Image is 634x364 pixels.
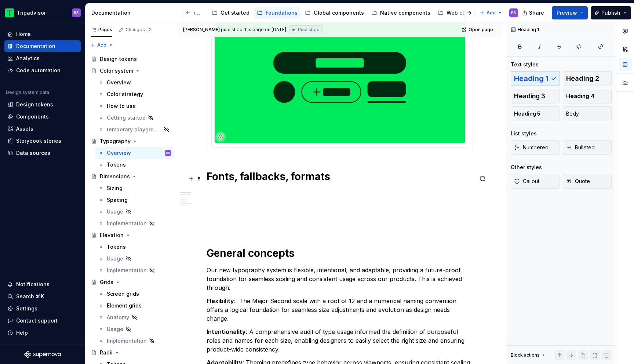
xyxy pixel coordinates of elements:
a: Implementation [95,265,174,276]
div: Text styles [511,61,539,68]
img: 0ed0e8b8-9446-497d-bad0-376821b19aa5.png [5,8,14,17]
div: Foundations [266,9,298,17]
div: Overview [107,79,131,86]
span: [PERSON_NAME] [183,27,220,33]
div: Tokens [107,243,126,251]
button: Callout [511,174,560,189]
a: Anatomy [95,312,174,323]
div: Block actions [511,352,540,358]
button: Add [477,8,505,18]
div: Anatomy [107,314,129,321]
span: Add [487,10,496,16]
div: Color strategy [107,91,143,98]
button: Search ⌘K [4,291,81,302]
a: Design tokens [88,53,174,65]
a: Documentation [4,40,81,52]
a: Open page [459,25,496,35]
a: Storybook stories [4,135,81,147]
div: Home [16,30,31,38]
a: Elevation [88,229,174,241]
svg: Supernova Logo [24,351,61,358]
span: Callout [514,178,539,185]
a: Getting started [95,112,174,124]
div: Components [16,113,49,120]
span: Preview [557,9,577,17]
div: Data sources [16,149,50,157]
strong: Flexibility [207,297,234,305]
div: Assets [16,125,33,132]
div: Usage [107,255,123,262]
a: Screen grids [95,288,174,300]
a: Usage [95,253,174,265]
button: Publish [591,6,631,19]
div: Block actions [511,350,546,360]
a: Radii [88,347,174,358]
a: temporary playground [95,124,174,135]
div: Tokens [107,161,126,168]
button: Add [88,40,116,50]
div: Typography [100,138,131,145]
div: BS [166,149,170,157]
span: Heading 5 [514,110,540,117]
span: Publish [601,9,620,17]
a: Grids [88,276,174,288]
span: Body [566,110,579,117]
div: Elevation [100,232,124,239]
a: Dimensions [88,171,174,182]
div: Global components [314,9,364,17]
div: Analytics [16,55,40,62]
a: Home [4,28,81,40]
a: Overview [95,77,174,88]
div: Pages [91,27,112,33]
a: Code automation [4,65,81,76]
button: Numbered [511,140,560,155]
div: published this page on [DATE] [221,27,286,33]
div: Native components [380,9,430,17]
div: Grids [100,279,113,286]
a: Get started [209,7,252,19]
button: Share [518,6,549,19]
a: Typography [88,135,174,147]
div: Design tokens [100,55,137,63]
a: Usage [95,206,174,218]
span: Numbered [514,144,549,151]
a: Assets [4,123,81,135]
div: Get started [221,9,249,17]
div: temporary playground [107,126,161,133]
div: List styles [511,130,537,137]
div: Settings [16,305,37,312]
span: 2 [146,27,152,33]
div: Usage [107,208,123,215]
a: Tokens [95,241,174,253]
a: Components [4,111,81,123]
div: Implementation [107,220,147,227]
div: Spacing [107,196,128,204]
span: Heading 2 [566,75,599,82]
div: Screen grids [107,290,139,298]
p: : The Major Second scale with a root of 12 and a numerical naming convention offers a logical fou... [207,296,473,323]
div: BS [74,10,79,16]
div: Storybook stories [16,137,61,145]
p: : A comprehensive audit of type usage informed the definition of purposeful roles and names for e... [207,327,473,354]
div: Tripadvisor [17,9,46,17]
span: Heading 4 [566,92,594,100]
div: Search ⌘K [16,293,44,300]
div: Overview [107,149,131,157]
a: Implementation [95,335,174,347]
a: Foundations [254,7,300,19]
a: Element grids [95,300,174,312]
button: Bulleted [563,140,612,155]
span: Add [97,42,106,48]
div: Implementation [107,267,147,274]
span: Share [529,9,544,17]
div: Usage [107,325,123,333]
h1: Fonts, fallbacks, formats [207,170,473,183]
div: Notifications [16,281,50,288]
a: Analytics [4,52,81,64]
div: How to use [107,102,136,110]
button: Preview [552,6,588,19]
div: Help [16,329,28,336]
a: How to use [95,100,174,112]
div: Dimensions [100,173,130,180]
